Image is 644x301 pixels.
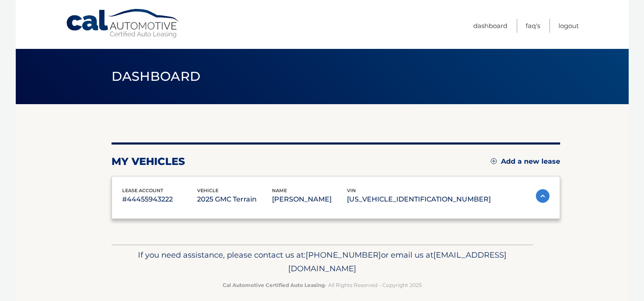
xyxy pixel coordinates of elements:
a: Add a new lease [491,157,560,166]
p: [PERSON_NAME] [272,193,347,205]
span: vin [347,187,356,193]
img: add.svg [491,158,497,164]
img: accordion-active.svg [536,189,550,203]
span: vehicle [197,187,218,193]
span: [PHONE_NUMBER] [306,250,381,260]
span: lease account [122,187,163,193]
a: FAQ's [526,19,540,33]
p: - All Rights Reserved - Copyright 2025 [117,281,527,290]
a: Logout [558,19,579,33]
p: [US_VEHICLE_IDENTIFICATION_NUMBER] [347,193,491,205]
strong: Cal Automotive Certified Auto Leasing [223,282,325,288]
p: If you need assistance, please contact us at: or email us at [117,248,527,275]
p: 2025 GMC Terrain [197,193,272,205]
p: #44455943222 [122,193,197,205]
span: Dashboard [112,68,201,84]
a: Dashboard [473,19,507,33]
h2: my vehicles [112,155,185,168]
a: Cal Automotive [66,9,180,39]
span: name [272,187,287,193]
span: [EMAIL_ADDRESS][DOMAIN_NAME] [288,250,507,273]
